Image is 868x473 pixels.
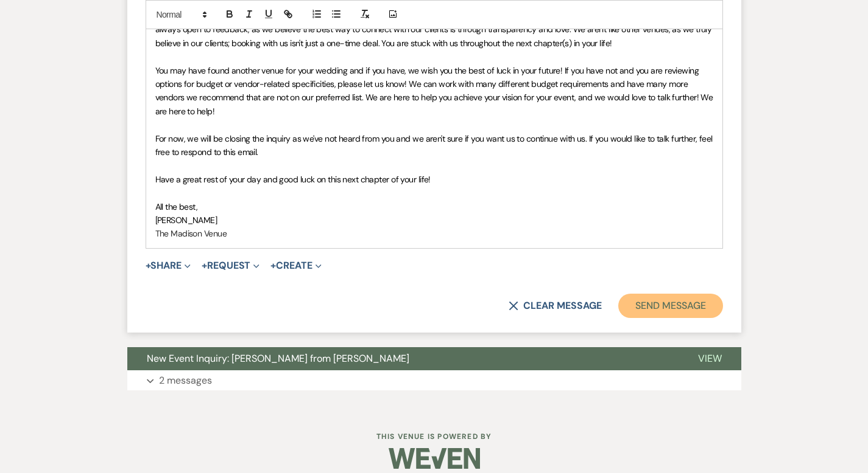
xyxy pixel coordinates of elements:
[155,10,714,49] span: We hope the non-communication wasn't anything we did but know that we are always open to feedback...
[146,261,191,271] button: Share
[155,227,713,240] p: The Madison Venue
[618,294,722,318] button: Send Message
[127,347,679,370] button: New Event Inquiry: [PERSON_NAME] from [PERSON_NAME]
[698,352,722,365] span: View
[155,133,715,157] span: For now, we will be closing the inquiry as we've not heard from you and we aren't sure if you wan...
[679,347,741,370] button: View
[270,261,276,271] span: +
[146,261,151,271] span: +
[155,215,217,226] span: [PERSON_NAME]
[147,352,409,365] span: New Event Inquiry: [PERSON_NAME] from [PERSON_NAME]
[155,174,431,185] span: Have a great rest of your day and good luck on this next chapter of your life!
[127,370,741,391] button: 2 messages
[509,301,601,311] button: Clear message
[202,261,259,271] button: Request
[202,261,207,271] span: +
[270,261,321,271] button: Create
[155,65,715,117] span: You may have found another venue for your wedding and if you have, we wish you the best of luck i...
[155,201,198,212] span: All the best,
[159,373,212,388] p: 2 messages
